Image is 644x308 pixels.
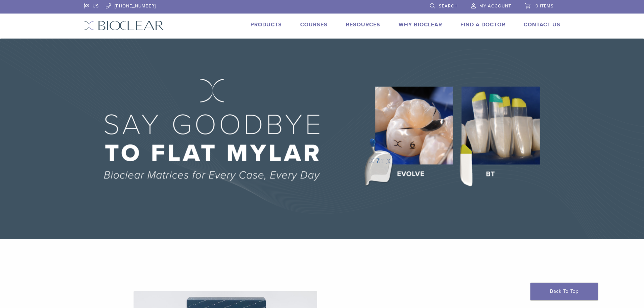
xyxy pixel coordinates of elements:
[251,21,282,28] a: Products
[530,283,598,300] a: Back To Top
[535,3,554,9] span: 0 items
[460,21,505,28] a: Find A Doctor
[399,21,442,28] a: Why Bioclear
[439,3,458,9] span: Search
[84,21,164,30] img: Bioclear
[524,21,560,28] a: Contact Us
[346,21,380,28] a: Resources
[479,3,511,9] span: My Account
[300,21,328,28] a: Courses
